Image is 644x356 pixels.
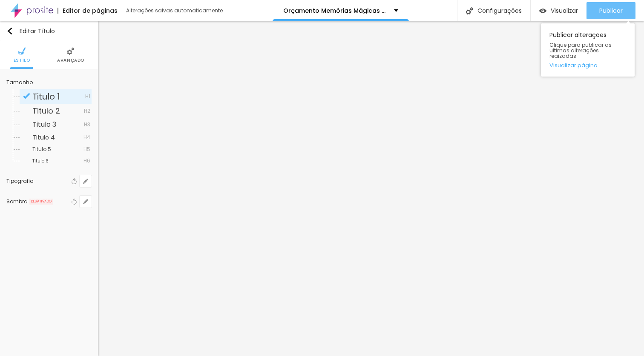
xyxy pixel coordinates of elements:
[549,63,626,68] a: Visualizar página
[57,8,118,14] div: Editor de páginas
[126,8,224,13] div: Alterações salvas automaticamente
[18,47,26,55] img: Icone
[539,7,546,14] img: view-1.svg
[283,8,388,14] p: Orçamento Memórias Mágicas Terra [DATE]
[14,58,30,63] span: Estilo
[466,7,473,14] img: Icone
[6,80,92,85] div: Tamanho
[549,42,626,59] span: Clique para publicar as ultimas alterações reaizadas
[57,58,84,63] span: Avançado
[6,179,69,184] div: Tipografia
[32,133,55,142] span: Titulo 4
[6,199,28,204] div: Sombra
[6,28,55,34] div: Editar Título
[98,21,644,356] iframe: Editor
[84,108,90,114] span: H2
[83,147,90,152] span: H5
[531,2,586,19] button: Visualizar
[586,2,635,19] button: Publicar
[84,122,90,127] span: H3
[32,91,60,103] span: Titulo 1
[83,135,90,140] span: H4
[599,7,623,14] span: Publicar
[32,105,60,116] span: Titulo 2
[32,120,56,129] span: Titulo 3
[85,94,90,99] span: H1
[6,28,13,34] img: Icone
[32,158,49,164] span: Titulo 6
[23,92,30,100] img: Icone
[67,47,75,55] img: Icone
[541,23,635,77] div: Publicar alterações
[29,199,53,205] span: DESATIVADO
[83,158,90,163] span: H6
[32,145,51,153] span: Titulo 5
[551,7,578,14] span: Visualizar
